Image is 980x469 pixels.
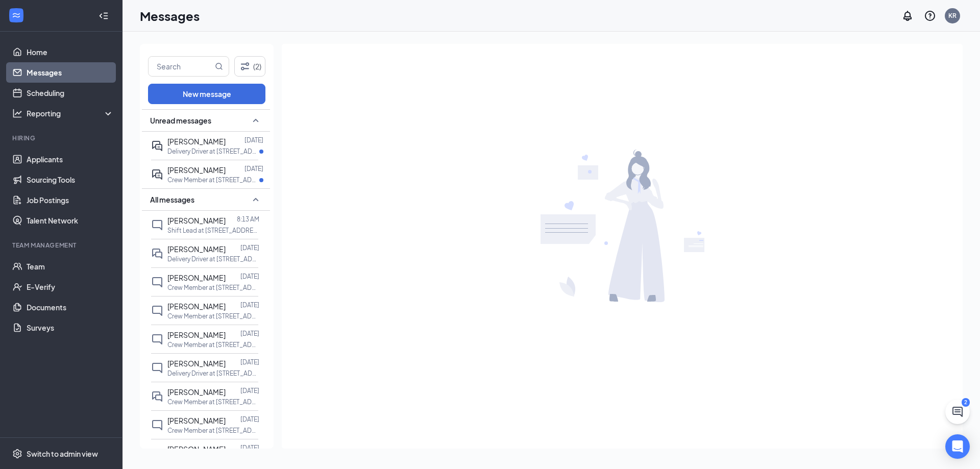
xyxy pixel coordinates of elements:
[148,84,265,104] button: New message
[27,42,114,62] a: Home
[240,415,259,424] p: [DATE]
[150,115,211,126] span: Unread messages
[27,62,114,83] a: Messages
[945,400,970,424] button: ChatActive
[244,136,263,144] p: [DATE]
[962,398,970,407] div: 2
[11,10,21,20] svg: WorkstreamLogo
[250,193,262,206] svg: SmallChevronUp
[167,137,226,146] span: [PERSON_NAME]
[27,149,114,169] a: Applicants
[27,256,114,277] a: Team
[151,448,163,460] svg: ChatInactive
[27,277,114,297] a: E-Verify
[945,434,970,459] div: Open Intercom Messenger
[27,317,114,338] a: Surveys
[167,445,226,454] span: [PERSON_NAME]
[234,56,265,77] button: Filter (2)
[12,134,112,142] div: Hiring
[150,194,194,205] span: All messages
[924,10,936,22] svg: QuestionInfo
[250,114,262,127] svg: SmallChevronUp
[948,11,957,20] div: KR
[215,62,223,70] svg: MagnifyingGlass
[149,57,213,76] input: Search
[27,210,114,231] a: Talent Network
[240,358,259,366] p: [DATE]
[240,329,259,338] p: [DATE]
[240,301,259,309] p: [DATE]
[27,108,114,118] div: Reporting
[12,241,112,250] div: Team Management
[167,330,226,339] span: [PERSON_NAME]
[140,7,200,24] h1: Messages
[167,273,226,282] span: [PERSON_NAME]
[167,244,226,254] span: [PERSON_NAME]
[167,176,259,184] p: Crew Member at [STREET_ADDRESS]
[167,426,259,435] p: Crew Member at [STREET_ADDRESS]
[240,443,259,452] p: [DATE]
[901,10,914,22] svg: Notifications
[99,11,109,21] svg: Collapse
[151,390,163,403] svg: DoubleChat
[151,168,163,181] svg: ActiveDoubleChat
[151,333,163,345] svg: ChatInactive
[167,359,226,368] span: [PERSON_NAME]
[151,305,163,317] svg: ChatInactive
[151,248,163,260] svg: DoubleChat
[240,386,259,395] p: [DATE]
[27,83,114,103] a: Scheduling
[167,387,226,397] span: [PERSON_NAME]
[27,297,114,317] a: Documents
[167,340,259,349] p: Crew Member at [STREET_ADDRESS]
[167,147,259,156] p: Delivery Driver at [STREET_ADDRESS]
[167,216,226,225] span: [PERSON_NAME]
[951,406,964,418] svg: ChatActive
[167,283,259,292] p: Crew Member at [STREET_ADDRESS]
[151,276,163,288] svg: ChatInactive
[151,140,163,152] svg: ActiveDoubleChat
[240,243,259,252] p: [DATE]
[12,449,22,459] svg: Settings
[167,398,259,406] p: Crew Member at [STREET_ADDRESS]
[27,449,98,459] div: Switch to admin view
[27,190,114,210] a: Job Postings
[27,169,114,190] a: Sourcing Tools
[12,108,22,118] svg: Analysis
[167,416,226,425] span: [PERSON_NAME]
[167,302,226,311] span: [PERSON_NAME]
[167,255,259,263] p: Delivery Driver at [STREET_ADDRESS]
[244,164,263,173] p: [DATE]
[151,419,163,431] svg: ChatInactive
[239,60,251,72] svg: Filter
[167,312,259,320] p: Crew Member at [STREET_ADDRESS]
[167,165,226,175] span: [PERSON_NAME]
[240,272,259,281] p: [DATE]
[167,226,259,235] p: Shift Lead at [STREET_ADDRESS]
[151,362,163,374] svg: ChatInactive
[151,219,163,231] svg: ChatInactive
[167,369,259,378] p: Delivery Driver at [STREET_ADDRESS]
[237,215,259,224] p: 8:13 AM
